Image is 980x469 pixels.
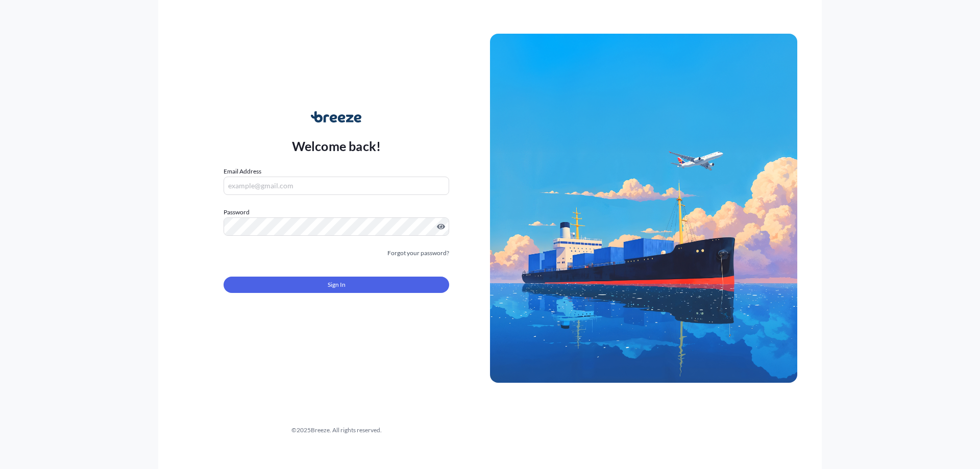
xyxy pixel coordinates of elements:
div: © 2025 Breeze. All rights reserved. [183,425,490,435]
span: Sign In [328,280,346,290]
button: Sign In [224,277,449,293]
label: Email Address [224,166,261,177]
a: Forgot your password? [387,248,449,258]
img: Ship illustration [490,34,797,383]
p: Welcome back! [292,138,381,154]
input: example@gmail.com [224,177,449,195]
button: Show password [437,223,445,231]
label: Password [224,207,449,217]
